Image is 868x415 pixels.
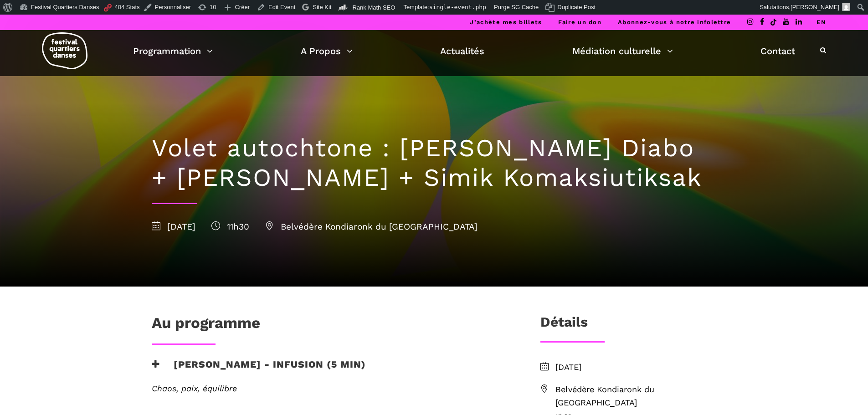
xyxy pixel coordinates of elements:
img: logo-fqd-med [42,32,87,69]
a: Contact [760,43,795,59]
a: Programmation [133,43,213,59]
span: [PERSON_NAME] [791,4,839,10]
h1: Volet autochtone : [PERSON_NAME] Diabo + [PERSON_NAME] + Simik Komaksiutiksak [152,133,717,193]
span: [DATE] [152,221,195,232]
a: Actualités [440,43,484,59]
h1: Au programme [152,314,260,337]
span: single-event.php [429,4,486,10]
span: Site Kit [313,4,331,10]
h3: [PERSON_NAME] - Infusion (5 min) [152,359,366,381]
a: Médiation culturelle [572,43,673,59]
a: EN [817,19,826,26]
span: Belvédère Kondiaronk du [GEOGRAPHIC_DATA] [555,383,717,410]
h3: Détails [540,314,588,337]
span: 11h30 [211,221,249,232]
a: Faire un don [558,19,601,26]
a: A Propos [301,43,353,59]
a: J’achète mes billets [470,19,542,26]
span: [DATE] [555,361,717,374]
span: Rank Math SEO [352,4,395,11]
a: Abonnez-vous à notre infolettre [618,19,731,26]
span: Belvédère Kondiaronk du [GEOGRAPHIC_DATA] [265,221,478,232]
em: Chaos, paix, équilibre [152,384,237,393]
